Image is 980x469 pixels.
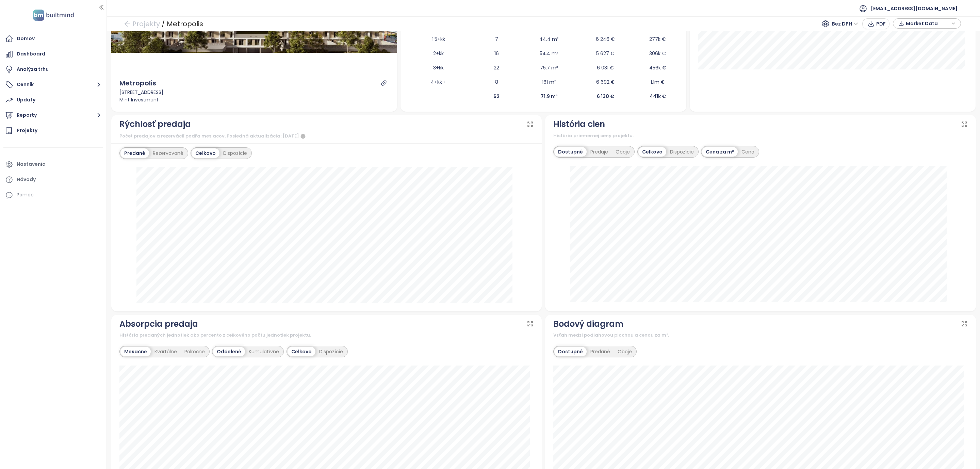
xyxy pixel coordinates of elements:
[738,147,758,157] div: Cena
[3,47,103,61] a: Dashboard
[381,80,387,86] a: link
[614,347,636,356] div: Oboje
[409,75,469,89] td: 4+kk +
[468,75,525,89] td: 8
[876,20,886,28] span: PDF
[597,64,614,71] span: 6 031 €
[119,88,389,96] div: [STREET_ADDRESS]
[541,93,558,100] b: 71.9 m²
[3,124,103,138] a: Projekty
[554,347,587,356] div: Dostupné
[3,78,103,92] button: Cenník
[649,64,666,71] span: 456k €
[124,18,160,30] a: arrow-left Projekty
[3,109,103,122] button: Reporty
[587,347,614,356] div: Predané
[119,78,156,88] div: Metropolis
[124,20,131,27] span: arrow-left
[17,65,49,74] div: Analýza trhu
[120,148,149,158] div: Predané
[468,61,525,75] td: 22
[832,19,858,29] span: Bez DPH
[897,18,957,29] div: button
[17,50,45,58] div: Dashboard
[409,61,469,75] td: 3+kk
[181,347,209,356] div: Polročne
[119,118,191,131] div: Rýchlosť predaja
[17,126,37,135] div: Projekty
[213,347,245,356] div: Oddelené
[525,61,573,75] td: 75.7 m²
[649,36,666,43] span: 277k €
[597,93,614,100] b: 6 130 €
[3,32,103,46] a: Domov
[409,32,469,46] td: 1.5+kk
[638,147,666,157] div: Celkovo
[3,93,103,107] a: Updaty
[493,93,500,100] b: 62
[525,46,573,61] td: 54.4 m²
[17,34,35,43] div: Domov
[245,347,283,356] div: Kumulatívne
[120,347,151,356] div: Mesačne
[525,32,573,46] td: 44.4 m²
[587,147,612,157] div: Predaje
[649,50,666,57] span: 306k €
[468,46,525,61] td: 16
[167,18,203,30] div: Metropolis
[17,160,46,168] div: Nastavenia
[17,191,34,199] div: Pomoc
[119,332,534,339] div: História predaných jednotiek ako percento z celkového počtu jednotiek projektu.
[119,132,534,141] div: Počet predajov a rezervácií podľa mesiacov. Posledná aktualizácia: [DATE]
[612,147,634,157] div: Oboje
[596,79,615,85] span: 6 692 €
[553,332,968,339] div: Vzťah medzi podlahovou plochou a cenou za m².
[862,18,889,29] button: PDF
[906,18,950,29] span: Market Data
[192,148,219,158] div: Celkovo
[596,36,615,43] span: 6 246 €
[219,148,251,158] div: Dispozície
[288,347,315,356] div: Celkovo
[871,0,958,17] span: [EMAIL_ADDRESS][DOMAIN_NAME]
[162,18,165,30] div: /
[3,188,103,202] div: Pomoc
[119,318,198,330] div: Absorpcia predaja
[468,32,525,46] td: 7
[525,75,573,89] td: 161 m²
[315,347,347,356] div: Dispozície
[554,147,587,157] div: Dostupné
[650,93,666,100] b: 441k €
[149,148,187,158] div: Rezervované
[3,158,103,171] a: Nastavenia
[666,147,698,157] div: Dispozície
[151,347,181,356] div: Kvartálne
[3,173,103,187] a: Návody
[553,132,968,139] div: História priemernej ceny projektu.
[3,63,103,76] a: Analýza trhu
[17,96,35,104] div: Updaty
[553,318,623,330] div: Bodový diagram
[119,96,389,103] div: Mint Investment
[409,46,469,61] td: 2+kk
[31,8,76,22] img: logo
[596,50,615,57] span: 5 627 €
[651,79,665,85] span: 1.1m €
[553,118,605,131] div: História cien
[17,175,36,184] div: Návody
[702,147,738,157] div: Cena za m²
